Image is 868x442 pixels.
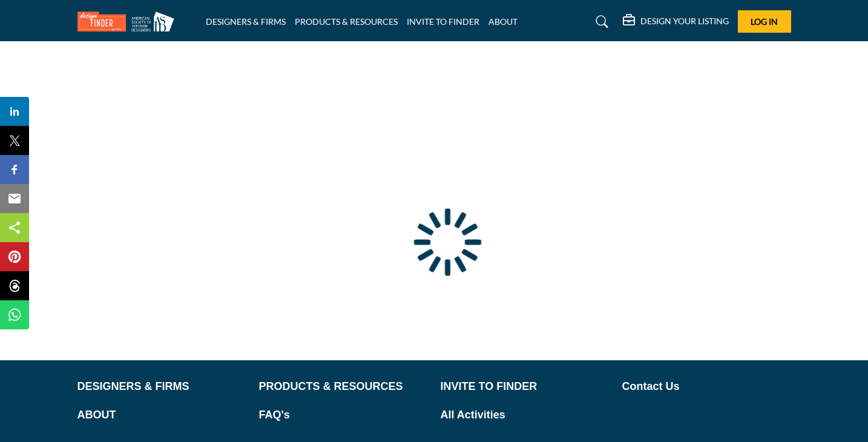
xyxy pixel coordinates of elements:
span: Log In [751,16,778,27]
a: PRODUCTS & RESOURCES [259,378,428,395]
button: Log In [738,10,791,33]
a: Search [584,12,616,31]
a: Contact Us [622,378,791,395]
div: DESIGN YOUR LISTING [623,15,729,29]
a: FAQ's [259,407,428,423]
a: DESIGNERS & FIRMS [206,16,286,27]
a: INVITE TO FINDER [407,16,479,27]
a: PRODUCTS & RESOURCES [295,16,398,27]
a: ABOUT [77,407,246,423]
img: Site Logo [77,12,180,31]
a: ABOUT [488,16,518,27]
h5: DESIGN YOUR LISTING [640,16,729,27]
a: INVITE TO FINDER [441,378,610,395]
a: All Activities [441,407,610,423]
a: DESIGNERS & FIRMS [77,378,246,395]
